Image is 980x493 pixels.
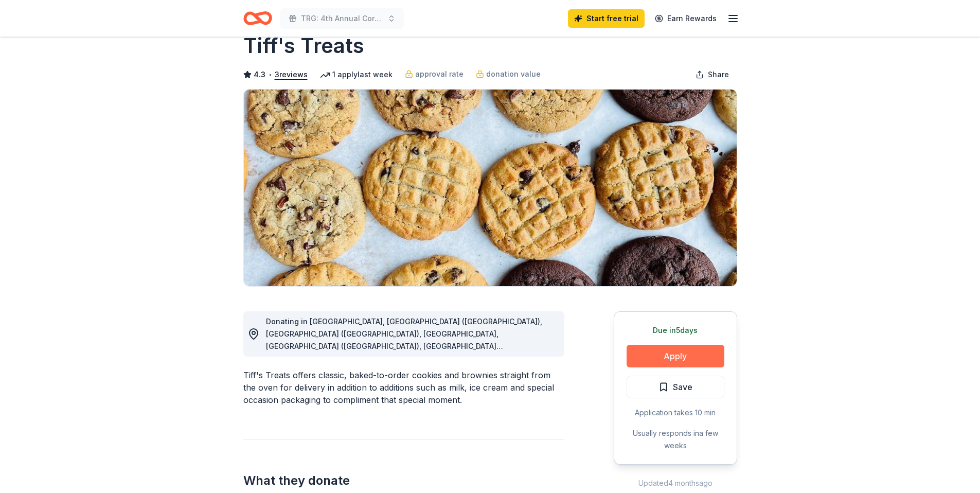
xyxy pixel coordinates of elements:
button: TRG: 4th Annual Cornhole Tournament Benefiting Local Veterans & First Responders [280,8,404,29]
span: donation value [486,68,541,80]
div: Usually responds in a few weeks [627,427,724,452]
a: Start free trial [568,9,645,28]
button: Save [627,376,724,398]
span: TRG: 4th Annual Cornhole Tournament Benefiting Local Veterans & First Responders [301,12,383,25]
a: Earn Rewards [649,9,723,28]
a: donation value [476,68,541,80]
div: Tiff's Treats offers classic, baked-to-order cookies and brownies straight from the oven for deli... [243,369,564,406]
span: Donating in [GEOGRAPHIC_DATA], [GEOGRAPHIC_DATA] ([GEOGRAPHIC_DATA]), [GEOGRAPHIC_DATA] ([GEOGRAP... [266,317,544,400]
span: Save [673,380,692,394]
span: Share [708,68,729,81]
button: Apply [627,345,724,367]
div: Application takes 10 min [627,407,724,419]
span: 4.3 [254,68,265,81]
div: Updated 4 months ago [614,477,737,489]
button: 3reviews [275,68,308,81]
h1: Tiff's Treats [243,31,364,60]
span: • [268,71,272,79]
a: approval rate [405,68,464,80]
button: Share [687,64,737,85]
div: 1 apply last week [320,68,393,81]
a: Home [243,6,272,30]
img: Image for Tiff's Treats [244,90,737,286]
span: approval rate [415,68,464,80]
h2: What they donate [243,472,564,489]
div: Due in 5 days [627,324,724,337]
